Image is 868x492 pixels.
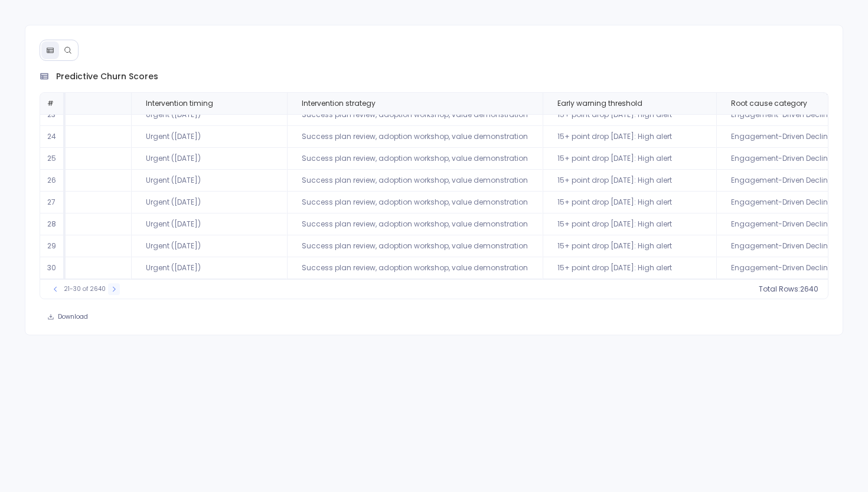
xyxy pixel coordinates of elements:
td: 15+ point drop [DATE]: High alert [543,104,716,126]
span: predictive churn scores [56,70,158,83]
td: 25 [40,148,66,170]
span: Total Rows: [759,284,800,294]
td: 15+ point drop [DATE]: High alert [543,257,716,279]
td: Urgent ([DATE]) [131,192,287,213]
td: Success plan review, adoption workshop, value demonstration [287,126,543,148]
button: Download [40,309,96,325]
td: 24 [40,126,66,148]
td: 28 [40,213,66,235]
td: Urgent ([DATE]) [131,235,287,257]
td: 15+ point drop [DATE]: High alert [543,148,716,170]
td: 15+ point drop [DATE]: High alert [543,213,716,235]
td: Urgent ([DATE]) [131,148,287,170]
span: Download [58,313,88,321]
span: Early warning threshold [557,99,642,108]
td: Success plan review, adoption workshop, value demonstration [287,235,543,257]
span: Intervention strategy [302,99,376,108]
td: Urgent ([DATE]) [131,213,287,235]
td: 15+ point drop [DATE]: High alert [543,126,716,148]
td: Urgent ([DATE]) [131,257,287,279]
span: 2640 [800,284,818,294]
td: Success plan review, adoption workshop, value demonstration [287,213,543,235]
td: 15+ point drop [DATE]: High alert [543,170,716,192]
td: 29 [40,235,66,257]
td: Success plan review, adoption workshop, value demonstration [287,192,543,213]
span: Root cause category [731,99,807,108]
td: Urgent ([DATE]) [131,126,287,148]
td: Success plan review, adoption workshop, value demonstration [287,104,543,126]
span: 21-30 of 2640 [64,284,106,294]
td: 15+ point drop [DATE]: High alert [543,235,716,257]
td: 30 [40,257,66,279]
td: Success plan review, adoption workshop, value demonstration [287,148,543,170]
td: 27 [40,192,66,213]
td: 26 [40,170,66,192]
td: 23 [40,104,66,126]
td: Success plan review, adoption workshop, value demonstration [287,170,543,192]
td: 15+ point drop [DATE]: High alert [543,192,716,213]
td: Urgent ([DATE]) [131,170,287,192]
td: Urgent ([DATE]) [131,104,287,126]
td: Success plan review, adoption workshop, value demonstration [287,257,543,279]
span: Intervention timing [146,99,213,108]
span: # [47,98,54,108]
